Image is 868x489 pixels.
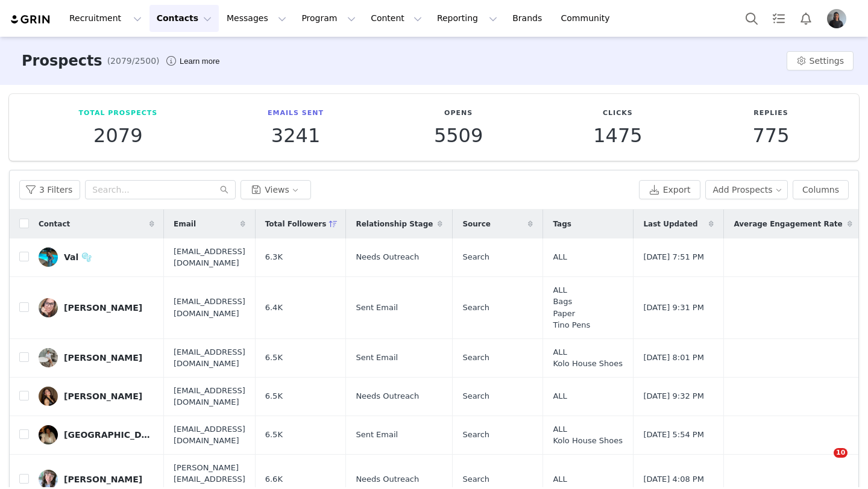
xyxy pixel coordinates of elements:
[462,429,489,441] span: Search
[174,423,245,447] span: [EMAIL_ADDRESS][DOMAIN_NAME]
[39,248,58,267] img: 8ec3e206-3689-4d68-8b38-1bf0b2414fb6.jpg
[39,425,154,444] a: [GEOGRAPHIC_DATA] | Travel, Lifestyle & Wellness
[553,219,571,229] span: Tags
[834,448,848,458] span: 10
[462,473,489,485] span: Search
[294,5,363,32] button: Program
[265,302,283,314] span: 6.4K
[356,219,433,229] span: Relationship Stage
[363,5,429,32] button: Content
[809,448,838,477] iframe: Intercom live chat
[39,219,70,229] span: Contact
[78,108,157,119] p: Total Prospects
[430,5,505,32] button: Reporting
[174,385,245,408] span: [EMAIL_ADDRESS][DOMAIN_NAME]
[64,303,142,313] div: [PERSON_NAME]
[643,302,703,314] span: [DATE] 9:31 PM
[174,296,245,319] span: [EMAIL_ADDRESS][DOMAIN_NAME]
[593,125,642,146] p: 1475
[174,246,245,269] span: [EMAIL_ADDRESS][DOMAIN_NAME]
[39,348,154,367] a: [PERSON_NAME]
[220,185,228,194] i: icon: search
[705,180,788,199] button: Add Prospects
[107,55,160,67] span: (2079/2500)
[553,284,590,331] span: ALL Bags Paper Tino Pens
[356,390,419,402] span: Needs Outreach
[64,353,142,363] div: [PERSON_NAME]
[265,390,283,402] span: 6.5K
[268,125,324,146] p: 3241
[553,251,567,263] span: ALL
[10,14,52,25] img: grin logo
[265,352,283,364] span: 6.5K
[752,108,789,119] p: Replies
[39,387,154,406] a: [PERSON_NAME]
[64,430,154,440] div: [GEOGRAPHIC_DATA] | Travel, Lifestyle & Wellness
[639,180,700,199] button: Export
[738,5,765,32] button: Search
[39,470,58,489] img: 5fbdd2e2-1f36-4128-9375-4b30152925b3.jpg
[219,5,294,32] button: Messages
[241,180,311,199] button: Views
[462,390,489,402] span: Search
[265,429,283,441] span: 6.5K
[356,352,398,364] span: Sent Email
[643,473,703,485] span: [DATE] 4:08 PM
[39,387,58,406] img: 37768d8e-4779-42c7-bd89-5e794fc39839.jpg
[462,251,489,263] span: Search
[62,5,149,32] button: Recruitment
[827,9,846,28] img: cc71b267-0b3b-423d-9dc1-36f1a1f1817e.png
[553,390,567,402] span: ALL
[643,251,703,263] span: [DATE] 7:51 PM
[752,125,789,146] p: 775
[265,473,283,485] span: 6.6K
[39,298,58,317] img: b8aa5e85-a2fb-4bb5-a6b4-66a4d433dab6--s.jpg
[462,219,491,229] span: Source
[64,252,92,262] div: Val 🫧
[793,180,849,199] button: Columns
[553,346,623,370] span: ALL Kolo House Shoes
[64,391,142,401] div: [PERSON_NAME]
[268,108,324,119] p: Emails Sent
[553,473,567,485] span: ALL
[19,180,80,199] button: 3 Filters
[22,50,102,72] h3: Prospects
[39,425,58,444] img: 414d2bfe-3777-4baa-976f-78c0551e9465--s.jpg
[39,248,154,267] a: Val 🫧
[149,5,219,32] button: Contacts
[434,108,483,119] p: Opens
[554,5,623,32] a: Community
[39,298,154,317] a: [PERSON_NAME]
[64,475,142,484] div: [PERSON_NAME]
[356,473,419,485] span: Needs Outreach
[462,302,489,314] span: Search
[177,55,222,67] div: Tooltip anchor
[766,5,792,32] a: Tasks
[356,302,398,314] span: Sent Email
[793,5,819,32] button: Notifications
[434,125,483,146] p: 5509
[39,470,154,489] a: [PERSON_NAME]
[787,51,854,70] button: Settings
[462,352,489,364] span: Search
[820,9,858,28] button: Profile
[85,180,236,199] input: Search...
[643,352,703,364] span: [DATE] 8:01 PM
[356,429,398,441] span: Sent Email
[78,125,157,146] p: 2079
[356,251,419,263] span: Needs Outreach
[734,219,842,229] span: Average Engagement Rate
[174,346,245,370] span: [EMAIL_ADDRESS][DOMAIN_NAME]
[39,348,58,367] img: b5386ad4-c7f1-4b14-8d72-a8a36556e12c--s.jpg
[643,390,703,402] span: [DATE] 9:32 PM
[174,219,196,229] span: Email
[265,251,283,263] span: 6.3K
[643,429,703,441] span: [DATE] 5:54 PM
[643,219,697,229] span: Last Updated
[593,108,642,119] p: Clicks
[265,219,327,229] span: Total Followers
[505,5,553,32] a: Brands
[553,423,623,447] span: ALL Kolo House Shoes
